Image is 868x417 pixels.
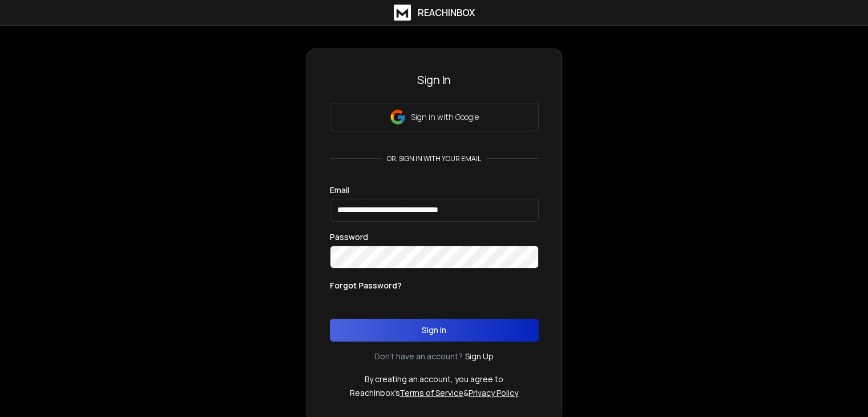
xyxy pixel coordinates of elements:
button: Sign in with Google [330,103,539,131]
label: Password [330,233,368,241]
img: logo [394,5,411,21]
button: Sign In [330,319,539,342]
a: Privacy Policy [469,387,518,398]
a: Sign Up [465,351,494,362]
p: Forgot Password? [330,280,402,291]
a: ReachInbox [394,5,475,21]
h1: ReachInbox [418,6,475,19]
label: Email [330,186,349,194]
p: Sign in with Google [411,111,479,123]
p: ReachInbox's & [350,387,518,399]
a: Terms of Service [399,387,463,398]
p: Don't have an account? [374,351,463,362]
p: or, sign in with your email [382,154,486,163]
h3: Sign In [330,72,539,88]
p: By creating an account, you agree to [365,374,503,385]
